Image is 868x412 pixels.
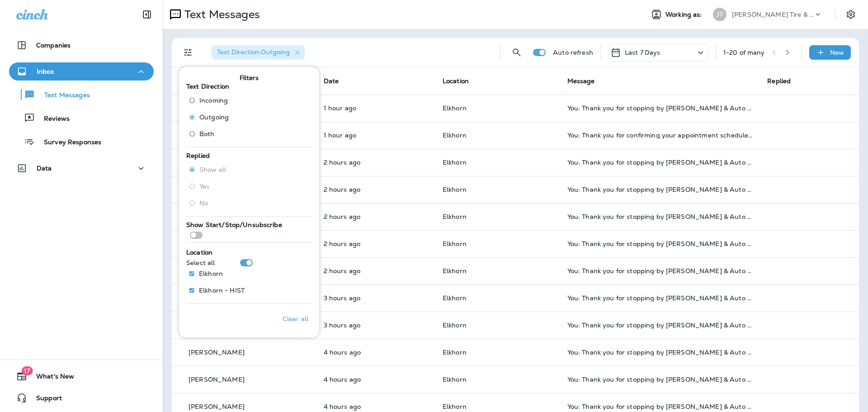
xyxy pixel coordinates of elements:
span: Outgoing [199,114,229,121]
div: Filters [179,62,319,337]
div: Text Direction:Outgoing [212,45,305,60]
span: No [199,199,208,207]
p: Oct 13, 2025 11:59 AM [324,376,428,383]
p: Oct 13, 2025 01:00 PM [324,322,428,329]
p: [PERSON_NAME] [189,349,245,356]
span: Text Direction [186,82,229,90]
p: Auto refresh [553,49,593,56]
div: You: Thank you for stopping by Jensen Tire & Auto - Elkhorn. Please take 30 seconds to leave us a... [567,403,753,410]
span: Elkhorn [443,240,467,248]
div: You: Thank you for confirming your appointment scheduled for 10/14/2025 2:30 PM with Elkhorn. We ... [567,132,753,139]
span: Elkhorn [443,321,467,329]
p: Inbox [37,68,54,75]
button: 17What's New [9,367,154,385]
span: Show all [199,166,226,173]
div: You: Thank you for stopping by Jensen Tire & Auto - Elkhorn. Please take 30 seconds to leave us a... [567,322,753,329]
span: Message [567,77,595,85]
p: Last 7 Days [625,49,660,56]
button: Companies [9,36,154,54]
span: Support [27,394,62,405]
p: [PERSON_NAME] [189,376,245,383]
button: Survey Responses [9,132,154,151]
p: Oct 13, 2025 02:00 PM [324,213,428,220]
span: Filters [240,74,259,82]
span: Elkhorn [443,294,467,302]
p: Survey Responses [35,138,101,147]
p: Oct 13, 2025 02:00 PM [324,159,428,166]
div: You: Thank you for stopping by Jensen Tire & Auto - Elkhorn. Please take 30 seconds to leave us a... [567,376,753,383]
button: Clear all [279,308,312,330]
span: Elkhorn [443,348,467,356]
span: Incoming [199,97,228,104]
span: Elkhorn [443,213,467,221]
button: Filters [179,43,197,62]
div: You: Thank you for stopping by Jensen Tire & Auto - Elkhorn. Please take 30 seconds to leave us a... [567,267,753,275]
p: Oct 13, 2025 02:00 PM [324,186,428,193]
p: Clear all [283,315,308,322]
p: Data [37,165,52,172]
p: Reviews [35,115,70,123]
span: What's New [27,373,74,384]
p: Oct 13, 2025 11:58 AM [324,403,428,410]
span: Elkhorn [443,104,467,112]
span: Replied [186,152,210,160]
p: Oct 13, 2025 11:59 AM [324,349,428,356]
div: You: Thank you for stopping by Jensen Tire & Auto - Elkhorn. Please take 30 seconds to leave us a... [567,159,753,166]
p: Oct 13, 2025 01:59 PM [324,267,428,275]
span: Elkhorn [443,403,467,411]
span: Text Direction : Outgoing [217,48,290,56]
div: You: Thank you for stopping by Jensen Tire & Auto - Elkhorn. Please take 30 seconds to leave us a... [567,104,753,112]
div: You: Thank you for stopping by Jensen Tire & Auto - Elkhorn. Please take 30 seconds to leave us a... [567,240,753,247]
span: Both [199,130,215,137]
p: Companies [36,42,71,49]
p: Oct 13, 2025 02:59 PM [324,104,428,112]
p: Text Messages [181,8,260,21]
button: Reviews [9,109,154,128]
span: Elkhorn [443,158,467,166]
button: Data [9,159,154,177]
span: Elkhorn [443,375,467,384]
div: You: Thank you for stopping by Jensen Tire & Auto - Elkhorn. Please take 30 seconds to leave us a... [567,213,753,220]
button: Text Messages [9,85,154,104]
span: Replied [767,77,791,85]
div: You: Thank you for stopping by Jensen Tire & Auto - Elkhorn. Please take 30 seconds to leave us a... [567,294,753,302]
span: Elkhorn [443,267,467,275]
span: Date [324,77,339,85]
p: Oct 13, 2025 02:00 PM [324,240,428,247]
button: Inbox [9,62,154,81]
button: Search Messages [508,43,526,62]
span: Elkhorn [443,185,467,194]
button: Collapse Sidebar [134,5,160,24]
p: New [830,49,844,56]
div: JT [713,8,726,21]
span: Location [186,248,212,256]
p: [PERSON_NAME] Tire & Auto [732,11,813,18]
p: Elkhorn [199,270,223,277]
span: Yes [199,183,209,190]
p: [PERSON_NAME] [189,403,245,410]
p: Oct 13, 2025 02:18 PM [324,132,428,139]
p: Text Messages [35,91,90,100]
span: Location [443,77,469,85]
div: 1 - 20 of many [723,49,765,56]
button: Support [9,389,154,407]
span: 17 [21,366,33,375]
p: Select all [186,259,215,266]
div: You: Thank you for stopping by Jensen Tire & Auto - Elkhorn. Please take 30 seconds to leave us a... [567,186,753,193]
p: Oct 13, 2025 01:04 PM [324,294,428,302]
span: Elkhorn [443,131,467,139]
button: Settings [843,6,859,23]
span: Working as: [665,11,704,19]
div: You: Thank you for stopping by Jensen Tire & Auto - Elkhorn. Please take 30 seconds to leave us a... [567,349,753,356]
p: Elkhorn - HIST [199,287,245,294]
span: Show Start/Stop/Unsubscribe [186,221,282,229]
